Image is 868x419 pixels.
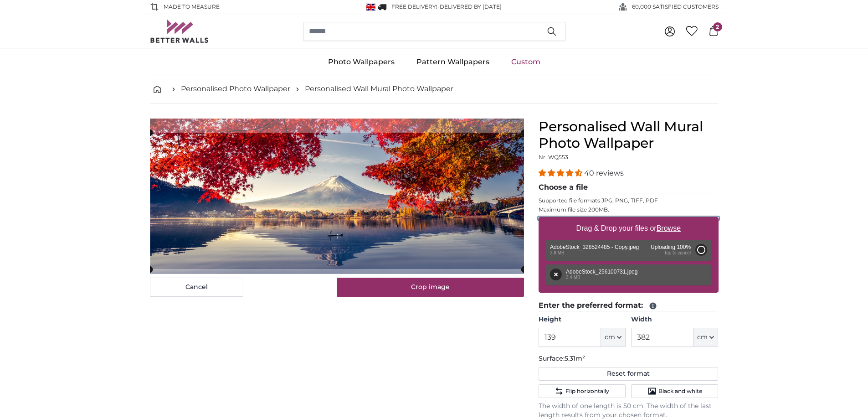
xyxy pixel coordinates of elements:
nav: breadcrumbs [150,74,719,104]
span: - [437,3,502,10]
span: cm [697,333,708,342]
button: Cancel [150,278,243,297]
span: 40 reviews [584,169,624,177]
span: 4.38 stars [539,169,584,177]
span: Nr. WQ553 [539,154,568,160]
label: Height [539,315,626,324]
a: Custom [500,50,551,74]
p: Supported file formats JPG, PNG, TIFF, PDF [539,197,719,204]
legend: Choose a file [539,182,719,193]
span: cm [605,333,615,342]
a: Personalised Wall Mural Photo Wallpaper [305,83,453,94]
a: Photo Wallpapers [317,50,406,74]
h1: Personalised Wall Mural Photo Wallpaper [539,119,719,151]
label: Width [631,315,718,324]
p: Surface: [539,354,719,363]
button: Crop image [337,278,524,297]
p: Maximum file size 200MB. [539,206,719,213]
img: Betterwalls [150,20,209,43]
span: Flip horizontally [565,388,609,395]
span: 5.31m² [565,354,585,362]
span: Black and white [658,388,702,395]
button: cm [693,328,718,347]
span: FREE delivery! [391,3,437,10]
button: cm [601,328,626,347]
button: Flip horizontally [539,384,626,398]
span: 60,000 SATISFIED CUSTOMERS [632,3,719,11]
label: Drag & Drop your files or [572,219,684,238]
u: Browse [657,224,681,232]
span: Made to Measure [164,3,220,11]
img: United Kingdom [366,4,375,10]
button: Reset format [539,367,719,381]
span: Delivered by [DATE] [440,3,502,10]
a: Pattern Wallpapers [406,50,500,74]
span: 2 [713,22,722,31]
a: Personalised Photo Wallpaper [181,83,290,94]
legend: Enter the preferred format: [539,300,719,311]
button: Black and white [631,384,718,398]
